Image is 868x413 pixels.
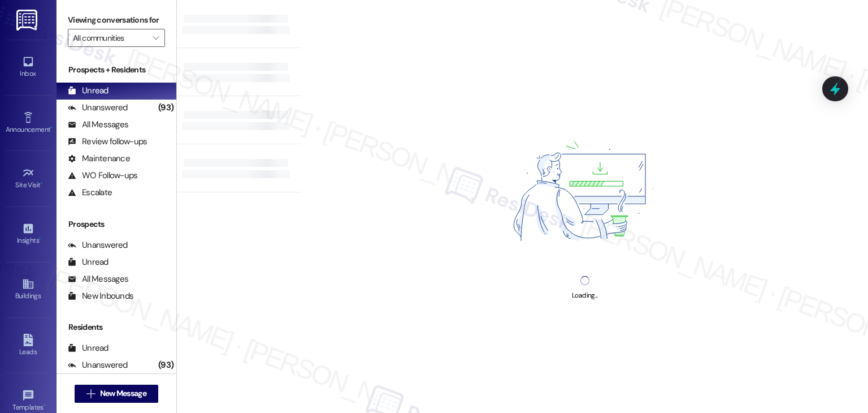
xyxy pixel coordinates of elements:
[86,389,95,398] i: 
[6,330,51,361] a: Leads
[6,52,51,83] a: Inbox
[68,102,128,114] div: Unanswered
[68,359,128,371] div: Unanswered
[68,256,108,268] div: Unread
[73,29,147,47] input: All communities
[68,239,128,251] div: Unanswered
[153,33,159,42] i: 
[68,273,128,285] div: All Messages
[16,10,40,31] img: ResiDesk Logo
[68,342,108,354] div: Unread
[57,321,176,333] div: Residents
[68,11,165,29] label: Viewing conversations for
[57,64,176,76] div: Prospects + Residents
[6,274,51,305] a: Buildings
[50,124,52,132] span: •
[68,136,147,148] div: Review follow-ups
[68,119,128,131] div: All Messages
[57,218,176,230] div: Prospects
[6,164,51,194] a: Site Visit •
[6,219,51,249] a: Insights •
[41,179,42,187] span: •
[68,290,133,302] div: New Inbounds
[68,187,112,199] div: Escalate
[100,388,146,399] span: New Message
[68,85,108,97] div: Unread
[75,385,158,403] button: New Message
[39,235,41,243] span: •
[68,170,137,182] div: WO Follow-ups
[44,402,45,410] span: •
[155,356,176,374] div: (93)
[68,153,130,165] div: Maintenance
[572,290,597,302] div: Loading...
[155,99,176,117] div: (93)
